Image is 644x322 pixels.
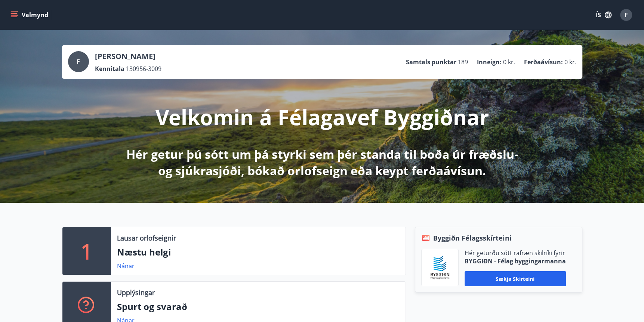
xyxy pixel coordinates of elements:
button: Sækja skírteini [465,271,566,286]
span: 0 kr. [503,58,515,66]
p: [PERSON_NAME] [95,51,161,62]
span: 0 kr. [564,58,576,66]
p: 1 [81,237,93,265]
span: 189 [458,58,468,66]
button: F [617,6,635,24]
a: Nánar [117,262,135,270]
p: Upplýsingar [117,288,155,297]
p: BYGGIÐN - Félag byggingarmanna [465,257,566,265]
span: Byggiðn Félagsskírteini [433,233,512,243]
span: F [77,58,80,66]
button: menu [9,8,51,22]
p: Velkomin á Félagavef Byggiðnar [155,103,489,131]
p: Lausar orlofseignir [117,233,176,243]
img: BKlGVmlTW1Qrz68WFGMFQUcXHWdQd7yePWMkvn3i.png [427,255,453,280]
p: Hér getur þú sótt um þá styrki sem þér standa til boða úr fræðslu- og sjúkrasjóði, bókað orlofsei... [125,146,520,179]
p: Næstu helgi [117,246,400,258]
p: Spurt og svarað [117,300,400,313]
span: F [625,11,628,19]
p: Hér geturðu sótt rafræn skilríki fyrir [465,249,566,257]
p: Ferðaávísun : [524,58,563,66]
p: Inneign : [477,58,502,66]
button: ÍS [592,8,616,22]
p: Kennitala [95,65,124,73]
p: Samtals punktar [406,58,456,66]
span: 130956-3009 [126,65,161,73]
